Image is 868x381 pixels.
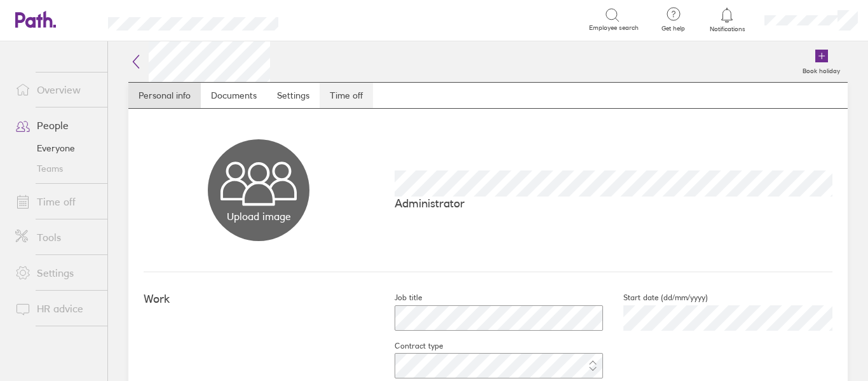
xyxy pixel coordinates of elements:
a: HR advice [5,296,107,321]
h4: Work [144,293,374,306]
a: Notifications [707,6,748,33]
label: Job title [374,293,422,303]
a: People [5,113,107,138]
label: Start date (dd/mm/yyyy) [603,293,708,303]
div: Search [313,13,345,25]
label: Contract type [374,341,443,351]
a: Teams [5,158,107,179]
a: Personal info [128,83,201,108]
span: Notifications [707,25,748,33]
a: Book holiday [795,41,848,82]
span: Get help [653,25,694,32]
a: Overview [5,77,107,102]
label: Book holiday [795,64,848,75]
a: Settings [267,83,320,108]
a: Tools [5,225,107,250]
p: Administrator [395,197,832,210]
a: Everyone [5,138,107,158]
a: Settings [5,260,107,286]
a: Time off [5,189,107,214]
a: Time off [320,83,373,108]
a: Documents [201,83,267,108]
span: Employee search [589,24,639,32]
